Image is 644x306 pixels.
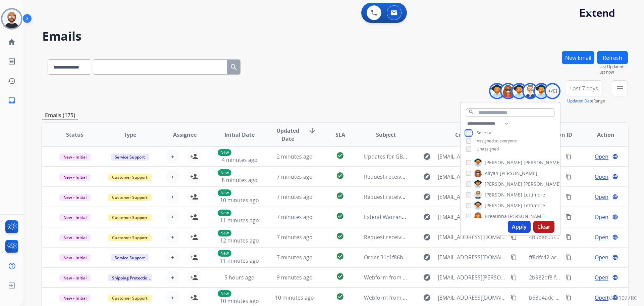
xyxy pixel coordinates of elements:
[218,230,231,236] p: New
[190,294,198,302] mat-icon: person_add
[190,173,198,181] mat-icon: person_add
[190,273,198,281] mat-icon: person_add
[598,64,628,70] span: Last Updated:
[8,57,16,65] mat-icon: list_alt
[423,193,431,201] mat-icon: explore
[277,173,313,180] span: 7 minutes ago
[485,159,522,166] span: [PERSON_NAME]
[336,232,344,240] mat-icon: check_circle
[573,123,628,146] th: Action
[612,174,618,180] mat-icon: language
[598,70,628,75] span: Just now
[595,253,608,261] span: Open
[111,154,149,161] span: Service Support
[423,233,431,241] mat-icon: explore
[277,193,313,201] span: 7 minutes ago
[218,210,231,216] p: New
[190,193,198,201] mat-icon: person_add
[566,154,572,160] mat-icon: content_copy
[595,193,608,201] span: Open
[336,151,344,160] mat-icon: check_circle
[376,131,396,139] span: Subject
[171,294,174,302] span: +
[364,173,562,180] span: Request received] Resolve the issue and log your decision. ͏‌ ͏‌ ͏‌ ͏‌ ͏‌ ͏‌ ͏‌ ͏‌ ͏‌ ͏‌ ͏‌ ͏‌ ͏‌...
[423,213,431,221] mat-icon: explore
[42,30,628,43] h2: Emails
[336,272,344,280] mat-icon: check_circle
[562,51,594,64] button: New Email
[220,257,259,264] span: 11 minutes ago
[364,153,581,160] span: Updates for GBS_084d1a99-0b6f-41b7-9f93-deed76253896_Alexandra [PERSON_NAME]
[166,271,179,284] button: +
[8,38,16,46] mat-icon: home
[529,274,628,281] span: 2b982df8-f881-4ce8-893f-83027c3039cd
[438,294,507,302] span: [EMAIL_ADDRESS][DOMAIN_NAME]
[612,194,618,200] mat-icon: language
[166,210,179,224] button: +
[511,295,517,301] mat-icon: content_copy
[171,213,174,221] span: +
[485,191,522,198] span: [PERSON_NAME]
[566,174,572,180] mat-icon: content_copy
[190,213,198,221] mat-icon: person_add
[566,214,572,220] mat-icon: content_copy
[423,294,431,302] mat-icon: explore
[511,274,517,280] mat-icon: content_copy
[2,9,21,28] img: avatar
[485,213,507,220] span: Breaunna
[364,254,481,261] span: Order 31c1f86b-c2a7-4af2-809d-0d268d55fe8b
[166,291,179,304] button: +
[336,192,344,200] mat-icon: check_circle
[222,176,258,184] span: 8 minutes ago
[277,233,313,241] span: 7 minutes ago
[423,253,431,261] mat-icon: explore
[612,254,618,260] mat-icon: language
[567,98,593,104] button: Updated Date
[595,152,608,161] span: Open
[218,189,231,196] p: New
[438,273,507,281] span: [EMAIL_ADDRESS][PERSON_NAME][DOMAIN_NAME]
[171,233,174,241] span: +
[224,131,255,139] span: Initial Date
[524,181,561,187] span: [PERSON_NAME]
[171,253,174,261] span: +
[570,87,598,90] span: Last 7 days
[485,170,498,177] span: Aliyah
[218,149,231,156] p: New
[108,274,154,281] span: Shipping Protection
[529,233,633,241] span: 4b5bac05-5a87-4d59-8a47-d16e8a1ec98c
[220,237,259,244] span: 12 minutes ago
[111,254,149,261] span: Service Support
[597,51,628,64] button: Refresh
[224,274,255,281] span: 5 hours ago
[166,150,179,163] button: +
[220,196,259,204] span: 10 minutes ago
[595,213,608,221] span: Open
[220,297,259,305] span: 10 minutes ago
[438,152,507,161] span: [EMAIL_ADDRESS][DOMAIN_NAME]
[423,152,431,161] mat-icon: explore
[108,174,152,181] span: Customer Support
[529,254,628,261] span: ff8dfc42-ac67-4b8a-a819-dc3b9f913dc3
[477,130,493,136] span: Select all
[566,254,572,260] mat-icon: content_copy
[612,154,618,160] mat-icon: language
[336,293,344,301] mat-icon: check_circle
[59,214,91,221] span: New - Initial
[8,96,16,104] mat-icon: inbox
[59,194,91,201] span: New - Initial
[190,152,198,161] mat-icon: person_add
[108,214,152,221] span: Customer Support
[364,233,562,241] span: Request received] Resolve the issue and log your decision. ͏‌ ͏‌ ͏‌ ͏‌ ͏‌ ͏‌ ͏‌ ͏‌ ͏‌ ͏‌ ͏‌ ͏‌ ͏‌...
[612,234,618,240] mat-icon: language
[59,254,91,261] span: New - Initial
[171,193,174,201] span: +
[566,274,572,280] mat-icon: content_copy
[544,83,560,99] div: +43
[477,146,499,152] span: Unassigned
[59,174,91,181] span: New - Initial
[485,202,522,209] span: [PERSON_NAME]
[230,63,238,71] mat-icon: search
[595,173,608,181] span: Open
[595,273,608,281] span: Open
